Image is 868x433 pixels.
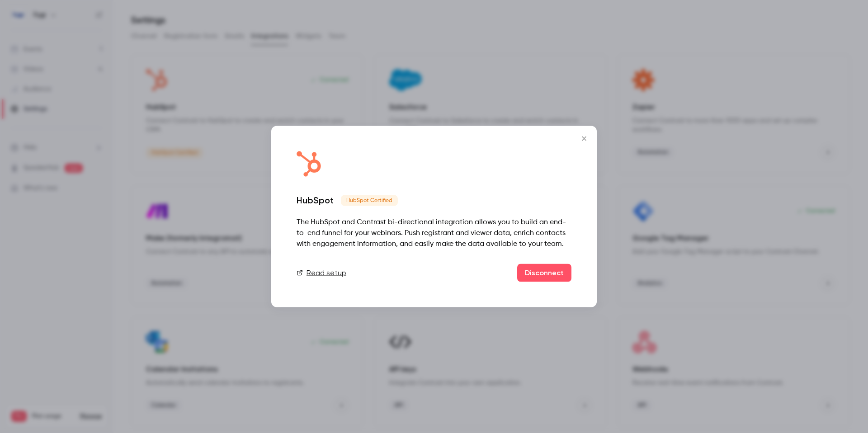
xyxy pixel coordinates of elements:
[297,217,571,249] div: The HubSpot and Contrast bi-directional integration allows you to build an end-to-end funnel for ...
[575,130,593,148] button: Close
[297,268,346,278] a: Read setup
[517,264,571,282] button: Disconnect
[341,195,398,206] span: HubSpot Certified
[297,195,334,206] div: HubSpot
